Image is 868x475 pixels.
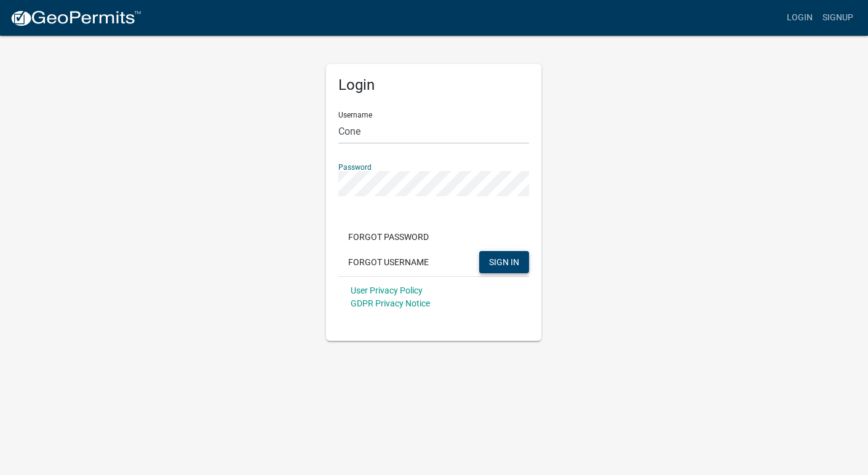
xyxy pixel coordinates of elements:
a: Signup [818,6,858,30]
span: SIGN IN [489,257,519,266]
button: Forgot Username [338,251,439,273]
a: User Privacy Policy [351,285,423,295]
a: Login [782,6,818,30]
button: SIGN IN [479,251,529,273]
a: GDPR Privacy Notice [351,298,430,308]
button: Forgot Password [338,226,439,248]
h5: Login [338,76,529,94]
